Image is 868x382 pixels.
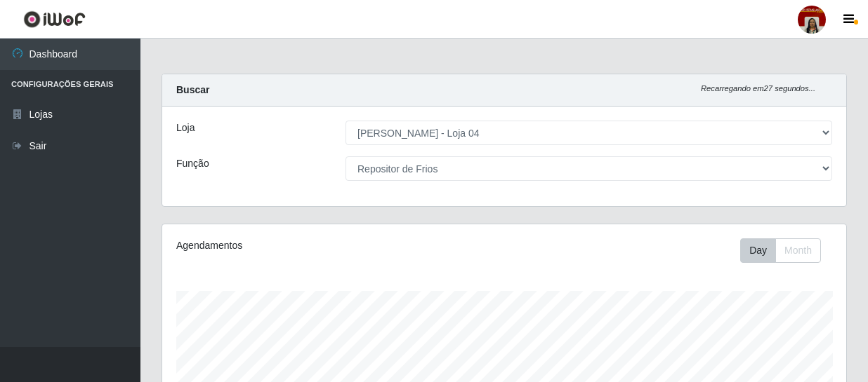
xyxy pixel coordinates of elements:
img: CoreUI Logo [23,11,86,28]
label: Função [176,156,209,171]
button: Month [775,238,821,263]
i: Recarregando em 27 segundos... [701,84,815,93]
div: Agendamentos [176,238,438,253]
strong: Buscar [176,84,209,95]
button: Day [740,238,776,263]
div: First group [740,238,821,263]
label: Loja [176,121,195,135]
div: Toolbar with button groups [740,238,832,263]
